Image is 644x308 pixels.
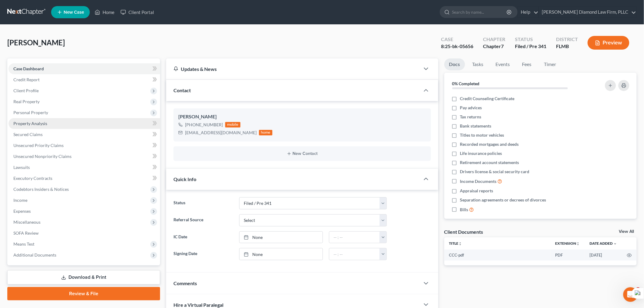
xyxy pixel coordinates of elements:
a: Help [518,7,538,18]
div: Status [515,36,546,43]
td: CCC-pdf [444,250,551,261]
span: Miscellaneous [13,219,40,225]
a: Date Added expand_more [590,241,617,246]
span: Retirement account statements [460,159,519,166]
span: Recorded mortgages and deeds [460,141,519,147]
div: [PHONE_NUMBER] [185,122,223,128]
label: Signing Date [170,248,236,260]
span: [PERSON_NAME] [7,38,65,47]
div: Updates & News [173,66,413,72]
span: Secured Claims [13,132,43,137]
span: Real Property [13,99,40,104]
td: [DATE] [585,250,622,261]
span: New Case [64,10,84,15]
td: PDF [551,250,585,261]
div: [EMAIL_ADDRESS][DOMAIN_NAME] [185,130,257,136]
span: Comments [173,280,197,286]
div: Chapter [483,43,505,50]
label: Referral Source [170,214,236,226]
input: -- : -- [329,248,380,260]
button: New Contact [178,151,426,156]
span: Drivers license & social security card [460,169,530,175]
a: Property Analysis [9,118,160,129]
span: Life insurance policies [460,150,502,156]
span: Executory Contracts [13,176,52,181]
i: expand_more [614,242,617,246]
span: Bank statements [460,123,492,129]
a: SOFA Review [9,228,160,239]
a: Fees [517,58,537,70]
span: Lawsuits [13,165,30,170]
span: SOFA Review [13,230,39,236]
input: Search by name... [452,6,508,18]
div: [PERSON_NAME] [178,113,426,121]
a: None [240,248,323,260]
a: Unsecured Nonpriority Claims [9,151,160,162]
span: Property Analysis [13,121,47,126]
span: Titles to motor vehicles [460,132,504,138]
a: Executory Contracts [9,173,160,184]
span: Tax returns [460,114,481,120]
a: Lawsuits [9,162,160,173]
span: Additional Documents [13,252,56,257]
input: -- : -- [329,232,380,243]
a: None [240,232,323,243]
span: Income [13,198,27,203]
span: Income Documents [460,178,497,184]
a: Events [491,58,515,70]
label: Status [170,197,236,209]
span: 7 [501,43,504,49]
a: [PERSON_NAME] Diamond Law Firm, PLLC [539,7,636,18]
span: Unsecured Priority Claims [13,143,64,148]
i: unfold_more [576,242,580,246]
iframe: Intercom live chat [623,287,638,302]
a: Client Portal [117,7,157,18]
span: Expenses [13,208,31,214]
span: Client Profile [13,88,39,93]
a: Credit Report [9,74,160,85]
label: IC Date [170,231,236,243]
span: Credit Counseling Certificate [460,96,515,102]
strong: 0% Completed [452,81,480,86]
a: View All [619,229,634,234]
span: Personal Property [13,110,48,115]
a: Secured Claims [9,129,160,140]
span: Unsecured Nonpriority Claims [13,154,72,159]
a: Timer [539,58,561,70]
a: Download & Print [7,270,160,285]
span: 4 [636,287,641,292]
span: Means Test [13,241,34,247]
div: Filed / Pre 341 [515,43,546,50]
span: Separation agreements or decrees of divorces [460,197,546,203]
div: Case [441,36,473,43]
a: Review & File [7,287,160,300]
span: Quick Info [173,176,196,182]
div: mobile [225,122,240,128]
a: Docs [444,58,465,70]
div: District [556,36,578,43]
span: Hire a Virtual Paralegal [173,302,223,308]
span: Bills [460,207,468,213]
a: Home [92,7,117,18]
a: Tasks [467,58,488,70]
div: Chapter [483,36,505,43]
a: Unsecured Priority Claims [9,140,160,151]
button: Preview [588,36,629,50]
a: Case Dashboard [9,63,160,74]
div: 8:25-bk-05656 [441,43,473,50]
span: Appraisal reports [460,188,493,194]
span: Case Dashboard [13,66,44,71]
i: unfold_more [459,242,462,246]
a: Titleunfold_more [449,241,462,246]
span: Contact [173,87,191,93]
div: home [259,130,272,135]
div: Client Documents [444,229,483,235]
div: FLMB [556,43,578,50]
span: Codebtors Insiders & Notices [13,187,69,192]
span: Pay advices [460,105,482,111]
a: Extensionunfold_more [555,241,580,246]
span: Credit Report [13,77,40,82]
